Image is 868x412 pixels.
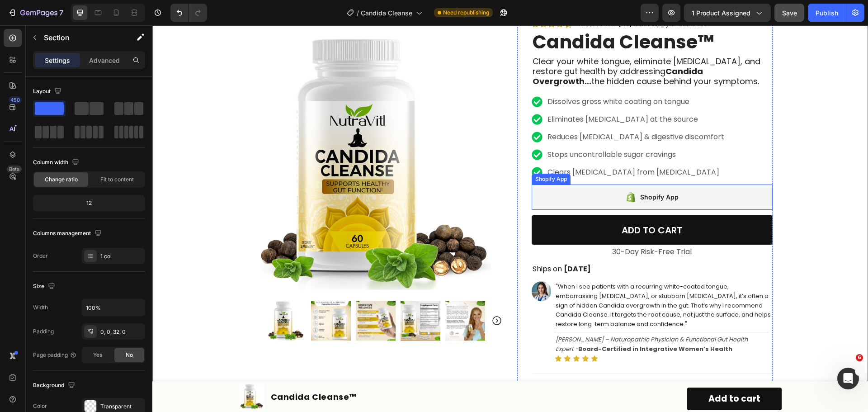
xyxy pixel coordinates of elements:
button: Add to cart [535,362,629,385]
span: Candida Cleanse [361,8,412,18]
button: Save [774,4,804,22]
span: Fit to content [100,175,134,184]
div: Width [33,303,48,312]
span: Save [782,9,797,17]
div: 450 [9,96,22,104]
div: Size [33,280,57,293]
img: Candida Detox & Cleanse supplement benefits with Oregano Leaf, Black Walnut, and Caprylic Acid fo... [159,275,198,315]
span: [DATE] [411,238,439,249]
span: Ships on [380,238,410,249]
p: Clears [MEDICAL_DATA] from [MEDICAL_DATA] [395,142,572,152]
div: Color [33,402,47,410]
div: Order [33,252,48,260]
span: 6 [856,354,863,361]
p: 30-Day Risk-Free Trial [380,220,619,233]
div: 1 col [100,252,143,260]
p: Eliminates [MEDICAL_DATA] at the source [395,89,572,99]
div: ADD TO CART [469,199,530,211]
button: 7 [4,4,67,22]
span: 1 product assigned [692,8,750,18]
span: Change ratio [45,175,78,184]
p: Section [44,32,118,43]
div: Add to cart [556,366,608,381]
div: Columns management [33,227,104,240]
p: Settings [45,56,70,65]
span: Need republishing [443,9,489,17]
button: 1 product assigned [684,4,771,22]
div: Shopify App [381,150,416,158]
div: Padding [33,327,54,336]
span: / [357,8,359,18]
h1: Candida Cleanse™ [118,365,206,379]
p: Reduces [MEDICAL_DATA] & digestive discomfort [395,106,572,117]
strong: Board-Certified in Integrative Women’s Health [426,319,580,328]
p: Dissolves gross white coating on tongue [395,71,572,82]
div: Layout [33,85,63,98]
button: ADD TO CART [379,190,620,219]
strong: Candida Overgrowth... [380,40,551,62]
img: gempages_566424905747268545-b3d72bad-76c2-4924-96a2-3b5c2f707b09.jpg [379,256,399,276]
button: Publish [808,4,846,22]
p: 7 [59,7,63,18]
div: Transparent [100,403,143,411]
div: Shopify App [488,166,526,177]
div: 0, 0, 32, 0 [100,328,143,336]
button: Carousel Next Arrow [339,290,350,301]
div: Beta [7,166,22,173]
iframe: Design area [152,25,868,412]
span: "When I see patients with a recurring white-coated tongue, embarrassing [MEDICAL_DATA], or stubbo... [403,257,618,303]
div: Page padding [33,351,77,359]
input: Auto [82,299,145,316]
img: Candida Detox & Cleanse supplement For Women with Oregano Leaf, Black Walnut, and Caprylic Acid f... [203,275,243,315]
span: Yes [93,351,102,359]
p: Stops uncontrollable sugar cravings [395,124,572,135]
div: Background [33,379,77,392]
div: Column width [33,156,81,169]
p: Advanced [89,56,120,65]
iframe: Intercom live chat [837,368,859,389]
img: Candida Cleanse Detox For Women & Men Supplement with Oregano Leaf, Black Walnut, and Caprylic Ac... [87,359,112,384]
div: Undo/Redo [170,4,207,22]
img: Candida Detox & Cleanse supplement Facts with Oregano Leaf, Black Walnut, and Caprylic Acid for g... [248,275,288,315]
span: No [126,351,133,359]
i: [PERSON_NAME] – Naturopathic Physician & Functional Gut Health Expert - [403,310,595,328]
h1: Candida Cleanse™ [379,4,620,29]
div: Publish [816,8,838,18]
span: Clear your white tongue, eliminate [MEDICAL_DATA], and restore gut health by addressing the hidde... [380,30,608,62]
div: 12 [35,197,143,209]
